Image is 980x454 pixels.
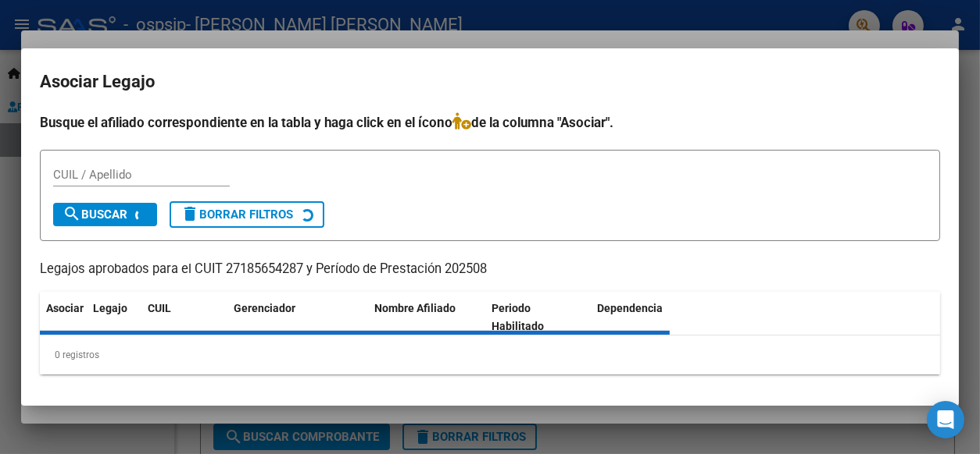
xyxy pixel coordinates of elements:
datatable-header-cell: CUIL [141,292,227,343]
span: Borrar Filtros [181,207,293,222]
span: CUIL [148,302,171,314]
span: Asociar [46,302,84,314]
div: Open Intercom Messenger [927,401,964,438]
datatable-header-cell: Asociar [40,292,87,343]
span: Gerenciador [234,302,295,314]
h4: Busque el afiliado correspondiente en la tabla y haga click en el ícono de la columna "Asociar". [40,112,940,133]
div: 0 registros [40,335,940,374]
mat-icon: delete [181,204,199,223]
p: Legajos aprobados para el CUIT 27185654287 y Período de Prestación 202508 [40,260,940,279]
span: Nombre Afiliado [374,302,456,314]
datatable-header-cell: Periodo Habilitado [485,292,591,343]
span: Dependencia [597,302,663,314]
datatable-header-cell: Legajo [87,292,141,343]
datatable-header-cell: Gerenciador [227,292,368,343]
span: Legajo [93,302,127,314]
datatable-header-cell: Nombre Afiliado [368,292,485,343]
span: Periodo Habilitado [492,302,544,332]
h2: Asociar Legajo [40,67,940,97]
mat-icon: search [63,204,81,223]
datatable-header-cell: Dependencia [591,292,708,343]
span: Buscar [63,207,127,222]
button: Buscar [53,203,157,226]
button: Borrar Filtros [170,201,324,228]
